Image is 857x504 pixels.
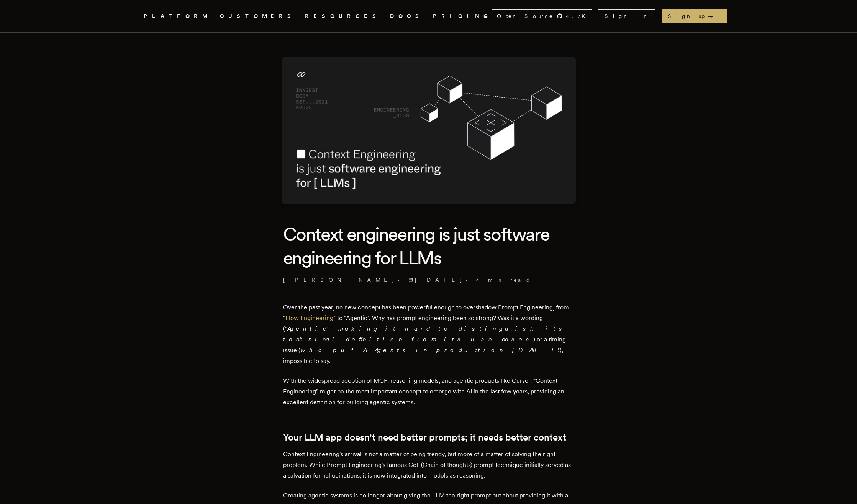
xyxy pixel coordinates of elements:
[283,276,574,284] p: · ·
[408,276,463,284] span: [DATE]
[598,9,655,23] a: Sign In
[476,276,531,284] span: 4 min read
[283,302,574,366] p: Over the past year, no new concept has been powerful enough to overshadow Prompt Engineering, fro...
[283,222,574,270] h1: Context engineering is just software engineering for LLMs
[283,276,395,284] a: [PERSON_NAME]
[433,11,492,21] a: PRICING
[708,12,721,20] span: →
[300,346,560,354] em: who put AI Agents in production [DATE]?
[220,11,296,21] a: CUSTOMERS
[497,12,554,20] span: Open Source
[283,376,574,408] p: With the widespread adoption of MCP, reasoning models, and agentic products like Cursor, “Context...
[305,11,381,21] button: RESOURCES
[283,325,566,343] em: Agentic" making it hard to distinguish its technical definition from its use cases
[285,314,333,322] a: Flow Engineering
[390,11,424,21] a: DOCS
[282,57,576,204] img: Featured image for Context engineering is just software engineering for LLMs blog post
[144,11,211,21] button: PLATFORM
[662,9,727,23] a: Sign up
[283,449,574,481] p: Context Engineering's arrival is not a matter of being trendy, but more of a matter of solving th...
[283,432,574,443] h2: Your LLM app doesn't need better prompts; it needs better context
[566,12,590,20] span: 4.3 K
